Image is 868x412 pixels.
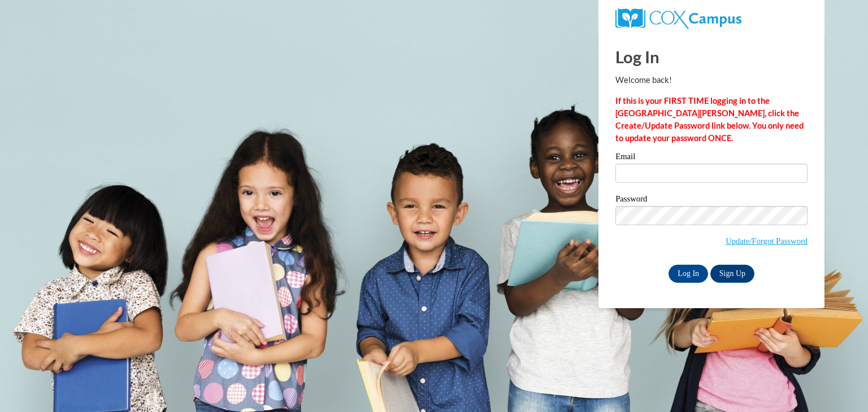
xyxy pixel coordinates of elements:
[710,265,754,283] a: Sign Up
[726,236,808,246] a: Update/Forgot Password
[669,265,708,283] input: Log In
[615,195,808,206] label: Password
[615,13,741,23] a: COX Campus
[615,96,804,143] strong: If this is your FIRST TIME logging in to the [GEOGRAPHIC_DATA][PERSON_NAME], click the Create/Upd...
[615,152,808,164] label: Email
[615,74,808,86] p: Welcome back!
[615,8,741,29] img: COX Campus
[615,45,808,68] h1: Log In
